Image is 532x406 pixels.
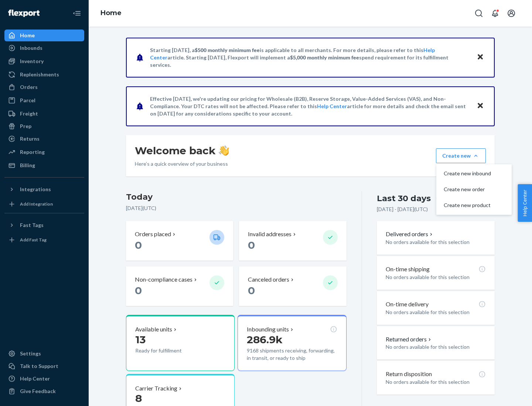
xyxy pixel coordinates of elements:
[4,234,84,246] a: Add Fast Tag
[386,273,486,281] p: No orders available for this selection
[20,123,31,130] div: Prep
[247,325,289,334] p: Inbounding units
[386,238,486,246] p: No orders available for this selection
[20,83,38,91] div: Orders
[4,219,84,231] button: Fast Tags
[126,266,233,306] button: Non-compliance cases 0
[4,108,84,120] a: Freight
[504,6,519,21] button: Open account menu
[20,58,44,65] div: Inventory
[4,159,84,171] a: Billing
[290,54,359,61] span: $5,000 monthly minimum fee
[135,284,142,297] span: 0
[4,146,84,158] a: Reporting
[4,120,84,132] a: Prep
[20,162,35,169] div: Billing
[386,370,432,378] p: Return disposition
[4,94,84,106] a: Parcel
[4,55,84,67] a: Inventory
[195,47,260,53] span: $500 monthly minimum fee
[386,335,433,344] button: Returned orders
[4,198,84,210] a: Add Integration
[4,373,84,385] a: Help Center
[475,52,485,63] button: Close
[135,239,142,251] span: 0
[20,201,53,207] div: Add Integration
[377,206,428,213] p: [DATE] - [DATE] ( UTC )
[239,221,346,261] button: Invalid addresses 0
[386,265,430,273] p: On-time shipping
[20,110,38,117] div: Freight
[4,30,84,41] a: Home
[238,315,346,371] button: Inbounding units286.9k9168 shipments receiving, forwarding, in transit, or ready to ship
[135,275,192,284] p: Non-compliance cases
[4,348,84,359] a: Settings
[126,191,347,203] h3: Today
[444,187,491,192] span: Create new order
[20,388,56,395] div: Give Feedback
[135,325,172,334] p: Available units
[20,362,58,370] div: Talk to Support
[248,284,255,297] span: 0
[386,378,486,386] p: No orders available for this selection
[4,360,84,372] a: Talk to Support
[4,133,84,145] a: Returns
[4,42,84,54] a: Inbounds
[438,182,510,197] button: Create new order
[444,171,491,176] span: Create new inbound
[20,148,45,156] div: Reporting
[471,6,486,21] button: Open Search Box
[126,315,235,371] button: Available units13Ready for fulfillment
[248,275,289,284] p: Canceled orders
[8,10,40,17] img: Flexport logo
[386,230,434,238] button: Delivered orders
[4,385,84,397] button: Give Feedback
[135,384,177,393] p: Carrier Tracking
[20,186,51,193] div: Integrations
[317,103,347,109] a: Help Center
[20,237,47,243] div: Add Fast Tag
[95,3,127,24] ol: breadcrumbs
[438,166,510,182] button: Create new inbound
[436,148,486,163] button: Create newCreate new inboundCreate new orderCreate new product
[20,221,44,229] div: Fast Tags
[20,350,41,357] div: Settings
[248,239,255,251] span: 0
[475,101,485,111] button: Close
[150,47,470,69] p: Starting [DATE], a is applicable to all merchants. For more details, please refer to this article...
[135,347,204,354] p: Ready for fulfillment
[20,375,50,382] div: Help Center
[248,230,291,238] p: Invalid addresses
[386,343,486,351] p: No orders available for this selection
[247,347,337,362] p: 9168 shipments receiving, forwarding, in transit, or ready to ship
[438,197,510,213] button: Create new product
[126,204,347,212] p: [DATE] ( UTC )
[135,333,146,346] span: 13
[4,183,84,195] button: Integrations
[20,97,35,104] div: Parcel
[518,184,532,222] button: Help Center
[135,230,171,238] p: Orders placed
[20,71,59,78] div: Replenishments
[126,221,233,261] button: Orders placed 0
[20,135,40,142] div: Returns
[69,6,84,21] button: Close Navigation
[444,203,491,208] span: Create new product
[219,145,229,156] img: hand-wave emoji
[135,392,142,405] span: 8
[386,309,486,316] p: No orders available for this selection
[386,300,429,309] p: On-time delivery
[100,9,122,17] a: Home
[377,193,431,204] div: Last 30 days
[239,266,346,306] button: Canceled orders 0
[20,44,42,52] div: Inbounds
[4,69,84,80] a: Replenishments
[247,333,283,346] span: 286.9k
[135,160,229,168] p: Here’s a quick overview of your business
[150,95,470,117] p: Effective [DATE], we're updating our pricing for Wholesale (B2B), Reserve Storage, Value-Added Se...
[4,81,84,93] a: Orders
[488,6,502,21] button: Open notifications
